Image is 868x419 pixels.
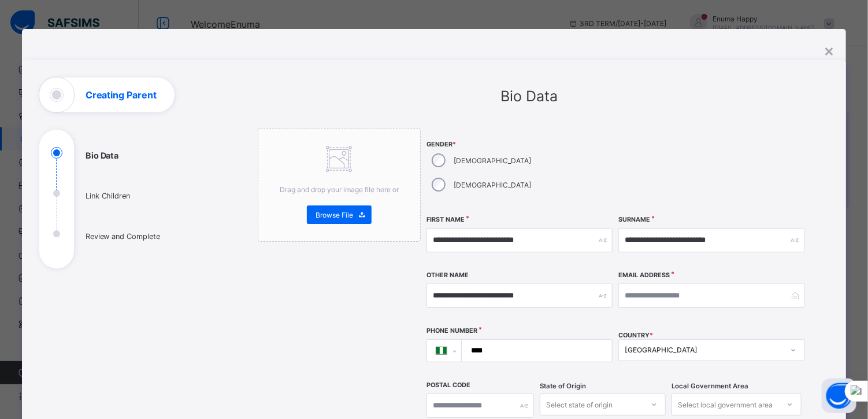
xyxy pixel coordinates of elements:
[426,271,469,279] label: Other Name
[678,394,773,416] div: Select local government area
[426,216,465,223] label: First Name
[618,332,653,339] span: COUNTRY
[672,382,748,390] span: Local Government Area
[618,216,650,223] label: Surname
[546,394,613,416] div: Select state of origin
[822,378,856,413] button: Open asap
[824,41,834,60] div: ×
[86,90,157,100] h1: Creating Parent
[426,141,613,148] span: Gender
[454,156,531,165] label: [DEMOGRAPHIC_DATA]
[316,211,353,219] span: Browse File
[426,381,470,389] label: Postal Code
[540,382,586,390] span: State of Origin
[280,185,399,194] span: Drag and drop your image file here or
[500,87,558,105] span: Bio Data
[454,181,531,189] label: [DEMOGRAPHIC_DATA]
[426,327,477,335] label: Phone Number
[258,128,421,242] div: Drag and drop your image file here orBrowse File
[625,346,783,355] div: [GEOGRAPHIC_DATA]
[618,271,670,279] label: Email Address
